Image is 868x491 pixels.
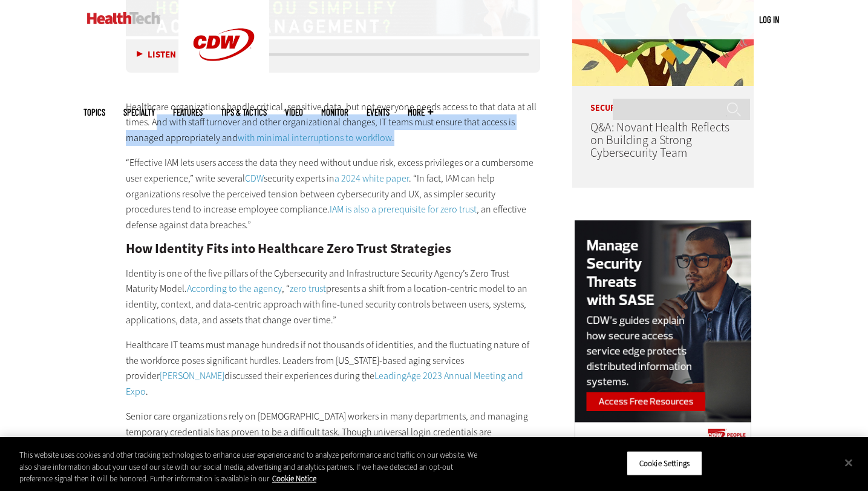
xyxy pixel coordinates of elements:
[126,155,541,232] p: “Effective IAM lets users access the data they need without undue risk, excess privileges or a cu...
[238,131,392,144] a: with minimal interruptions to workflow
[575,220,751,452] img: sase right rail
[334,172,409,185] a: a 2024 white paper
[759,14,779,25] a: Log in
[126,409,541,470] p: Senior care organizations rely on [DEMOGRAPHIC_DATA] workers in many departments, and managing te...
[87,12,160,24] img: Home
[126,242,541,255] h2: How Identity Fits into Healthcare Zero Trust Strategies
[835,449,862,476] button: Close
[126,266,541,328] p: Identity is one of the five pillars of the Cybersecurity and Infrastructure Security Agency’s Zer...
[173,108,203,117] a: Features
[126,369,523,398] a: LeadingAge 2023 Annual Meeting and Expo
[245,172,264,185] a: CDW
[221,108,267,117] a: Tips & Tactics
[330,203,477,216] a: IAM is also a prerequisite for zero trust
[572,86,754,113] p: Security
[290,282,326,295] a: zero trust
[408,108,433,117] span: More
[123,108,155,117] span: Specialty
[321,108,348,117] a: MonITor
[160,369,224,382] a: [PERSON_NAME]
[367,108,390,117] a: Events
[178,80,269,93] a: CDW
[272,473,316,484] a: More information about your privacy
[187,282,282,295] a: According to the agency
[126,337,541,399] p: Healthcare IT teams must manage hundreds if not thousands of identities, and the fluctuating natu...
[627,450,702,476] button: Cookie Settings
[83,108,105,117] span: Topics
[590,119,729,161] a: Q&A: Novant Health Reflects on Building a Strong Cybersecurity Team
[759,13,779,26] div: User menu
[19,449,477,485] div: This website uses cookies and other tracking technologies to enhance user experience and to analy...
[285,108,303,117] a: Video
